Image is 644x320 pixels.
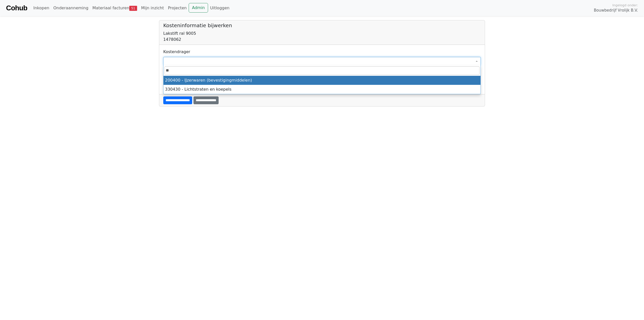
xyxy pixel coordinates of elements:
[163,22,481,28] h5: Kosteninformatie bijwerken
[139,3,166,13] a: Mijn inzicht
[163,37,481,43] div: 1478062
[163,30,481,37] div: Lakstift ral 9005
[163,49,190,55] label: Kostendrager
[31,3,51,13] a: Inkopen
[129,6,137,11] span: 51
[164,85,480,94] li: 330430 - Lichtstraten en koepels
[594,8,638,13] span: Bouwbedrijf Vrolijk B.V.
[51,3,90,13] a: Onderaanneming
[90,3,139,13] a: Materiaal facturen51
[164,76,480,85] li: 200400 - IJzerwaren (bevestigingmiddelen)
[166,3,189,13] a: Projecten
[208,3,231,13] a: Uitloggen
[6,2,27,14] a: Cohub
[612,3,638,8] span: Ingelogd onder:
[189,3,208,13] a: Admin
